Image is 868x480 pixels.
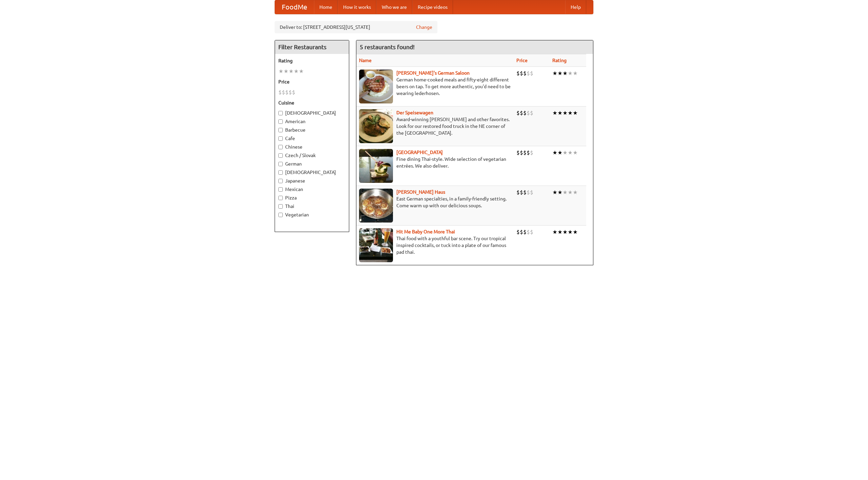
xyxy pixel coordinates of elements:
[278,211,346,218] label: Vegetarian
[359,149,393,183] img: satay.jpg
[568,149,573,156] li: ★
[278,118,346,125] label: American
[520,109,523,117] li: $
[278,153,283,158] input: Czech / Slovak
[278,78,346,85] h5: Price
[530,109,533,117] li: $
[289,68,294,75] li: ★
[278,203,346,210] label: Thai
[523,189,527,196] li: $
[563,109,568,117] li: ★
[516,58,528,63] a: Price
[557,70,563,77] li: ★
[396,110,433,115] a: Der Speisewagen
[396,229,455,234] a: Hit Me Baby One More Thai
[359,76,511,97] p: German home-cooked meals and fifty-eight different beers on tap. To get more authentic, you'd nee...
[552,228,557,236] li: ★
[278,169,346,176] label: [DEMOGRAPHIC_DATA]
[278,196,283,200] input: Pizza
[573,109,578,117] li: ★
[278,68,283,75] li: ★
[278,152,346,159] label: Czech / Slovak
[552,70,557,77] li: ★
[278,160,346,167] label: German
[278,128,283,132] input: Barbecue
[520,189,523,196] li: $
[416,24,432,31] a: Change
[283,68,289,75] li: ★
[299,68,304,75] li: ★
[523,109,527,117] li: $
[516,228,520,236] li: $
[563,228,568,236] li: ★
[568,70,573,77] li: ★
[563,189,568,196] li: ★
[278,170,283,175] input: [DEMOGRAPHIC_DATA]
[516,109,520,117] li: $
[523,70,527,77] li: $
[573,228,578,236] li: ★
[530,70,533,77] li: $
[568,189,573,196] li: ★
[412,0,453,14] a: Recipe videos
[557,228,563,236] li: ★
[278,194,346,201] label: Pizza
[376,0,412,14] a: Who we are
[338,0,376,14] a: How it works
[359,70,393,103] img: esthers.jpg
[563,149,568,156] li: ★
[278,186,346,193] label: Mexican
[275,21,437,33] div: Deliver to: [STREET_ADDRESS][US_STATE]
[557,109,563,117] li: ★
[523,228,527,236] li: $
[563,70,568,77] li: ★
[278,127,346,133] label: Barbecue
[520,149,523,156] li: $
[278,135,346,142] label: Cafe
[359,156,511,169] p: Fine dining Thai-style. Wide selection of vegetarian entrées. We also deliver.
[278,89,282,96] li: $
[527,70,530,77] li: $
[278,111,283,115] input: [DEMOGRAPHIC_DATA]
[396,189,445,195] a: [PERSON_NAME] Haus
[278,110,346,116] label: [DEMOGRAPHIC_DATA]
[359,58,372,63] a: Name
[359,109,393,143] img: speisewagen.jpg
[359,228,393,262] img: babythai.jpg
[359,195,511,209] p: East German specialties, in a family-friendly setting. Come warm up with our delicious soups.
[278,119,283,124] input: American
[359,189,393,223] img: kohlhaus.jpg
[557,149,563,156] li: ★
[552,149,557,156] li: ★
[396,150,443,155] b: [GEOGRAPHIC_DATA]
[278,177,346,184] label: Japanese
[530,149,533,156] li: $
[552,189,557,196] li: ★
[278,162,283,166] input: German
[294,68,299,75] li: ★
[573,189,578,196] li: ★
[278,143,346,150] label: Chinese
[278,204,283,209] input: Thai
[527,109,530,117] li: $
[552,58,567,63] a: Rating
[527,228,530,236] li: $
[573,70,578,77] li: ★
[360,44,415,50] ng-pluralize: 5 restaurants found!
[282,89,285,96] li: $
[527,189,530,196] li: $
[565,0,586,14] a: Help
[530,228,533,236] li: $
[396,70,470,76] a: [PERSON_NAME]'s German Saloon
[552,109,557,117] li: ★
[520,228,523,236] li: $
[568,228,573,236] li: ★
[278,179,283,183] input: Japanese
[520,70,523,77] li: $
[289,89,292,96] li: $
[530,189,533,196] li: $
[557,189,563,196] li: ★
